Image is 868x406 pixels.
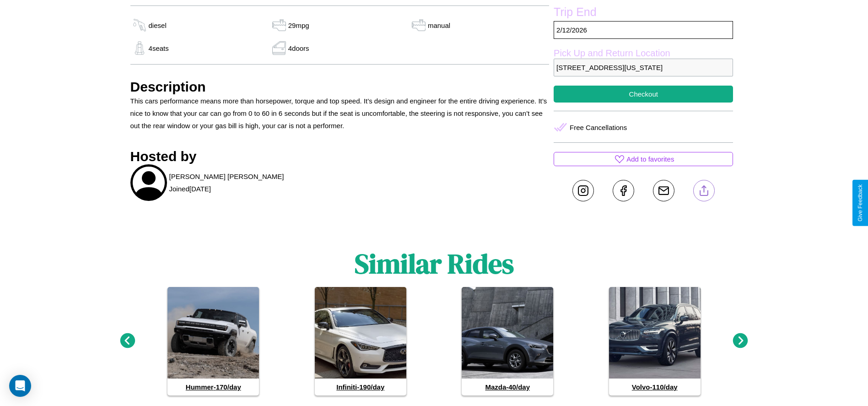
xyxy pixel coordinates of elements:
p: diesel [149,19,167,32]
label: Pick Up and Return Location [554,48,733,59]
label: Trip End [554,5,733,21]
img: gas [410,18,428,32]
p: Joined [DATE] [169,183,211,195]
a: Mazda-40/day [462,287,553,395]
img: gas [130,18,149,32]
img: gas [270,18,288,32]
p: [STREET_ADDRESS][US_STATE] [554,59,733,76]
p: 2 / 12 / 2026 [554,21,733,39]
h3: Description [130,79,550,95]
img: gas [270,41,288,55]
p: Free Cancellations [570,121,627,134]
h4: Infiniti - 190 /day [315,379,406,395]
a: Hummer-170/day [167,287,259,395]
p: This cars performance means more than horsepower, torque and top speed. It’s design and engineer ... [130,95,550,132]
button: Add to favorites [554,152,733,166]
p: [PERSON_NAME] [PERSON_NAME] [169,170,284,183]
img: gas [130,41,149,55]
p: Add to favorites [626,153,674,165]
h4: Volvo - 110 /day [609,379,701,395]
p: 4 doors [288,42,309,54]
p: manual [428,19,450,32]
h3: Hosted by [130,149,550,164]
p: 4 seats [149,42,169,54]
div: Open Intercom Messenger [9,375,31,397]
a: Infiniti-190/day [315,287,406,395]
div: Give Feedback [857,184,863,222]
p: 29 mpg [288,19,309,32]
a: Volvo-110/day [609,287,701,395]
h1: Similar Rides [355,245,514,282]
button: Checkout [554,86,733,103]
h4: Mazda - 40 /day [462,379,553,395]
h4: Hummer - 170 /day [167,379,259,395]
